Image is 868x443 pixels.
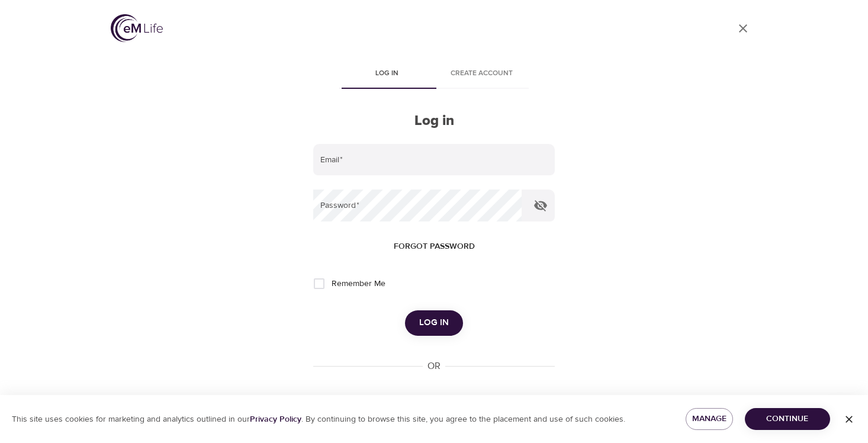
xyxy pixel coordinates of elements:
[423,359,445,373] div: OR
[695,412,724,426] span: Manage
[389,236,480,258] button: Forgot password
[754,412,821,426] span: Continue
[313,113,555,130] h2: Log in
[394,239,475,254] span: Forgot password
[250,414,301,425] a: Privacy Policy
[745,408,830,430] button: Continue
[686,408,733,430] button: Manage
[346,68,427,80] span: Log in
[111,14,163,42] img: logo
[313,60,555,89] div: disabled tabs example
[419,315,449,330] span: Log in
[405,310,463,335] button: Log in
[332,278,385,290] span: Remember Me
[729,14,757,43] a: close
[441,68,522,80] span: Create account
